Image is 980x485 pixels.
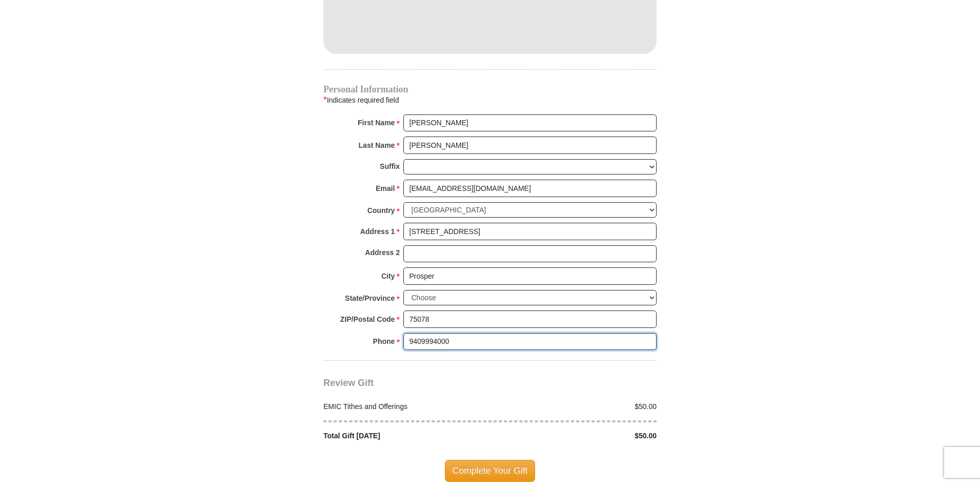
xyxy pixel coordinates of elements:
[323,85,657,93] h4: Personal Information
[318,431,491,441] div: Total Gift [DATE]
[345,291,395,305] strong: State/Province
[376,181,395,196] strong: Email
[323,378,374,388] span: Review Gift
[380,159,400,173] strong: Suffix
[367,203,395,218] strong: Country
[318,401,491,412] div: EMIC Tithes and Offerings
[490,431,662,441] div: $50.00
[323,93,657,107] div: Indicates required field
[359,138,395,152] strong: Last Name
[381,269,395,283] strong: City
[340,312,395,326] strong: ZIP/Postal Code
[358,115,395,130] strong: First Name
[445,460,536,481] span: Complete Your Gift
[365,245,400,260] strong: Address 2
[360,224,395,239] strong: Address 1
[490,401,662,412] div: $50.00
[373,334,395,348] strong: Phone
